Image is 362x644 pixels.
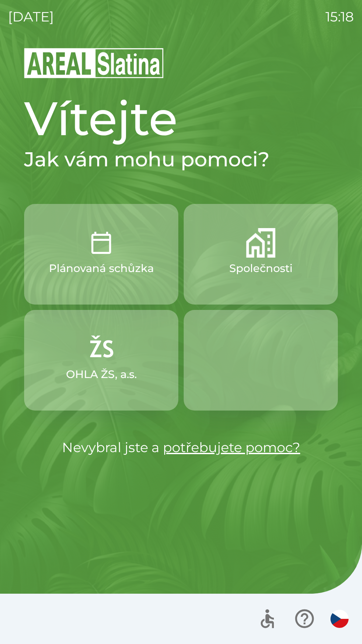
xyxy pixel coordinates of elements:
button: Společnosti [184,204,338,305]
img: Logo [24,47,338,79]
p: Plánovaná schůzka [49,260,154,276]
img: 58b4041c-2a13-40f9-aad2-b58ace873f8c.png [246,228,276,258]
p: Nevybral jste a [24,437,338,458]
h1: Vítejte [24,90,338,147]
p: OHLA ŽS, a.s. [66,366,137,382]
h2: Jak vám mohu pomoci? [24,147,338,172]
p: Společnosti [229,260,293,276]
button: OHLA ŽS, a.s. [24,310,178,411]
img: cs flag [330,610,349,628]
img: 0ea463ad-1074-4378-bee6-aa7a2f5b9440.png [86,228,116,258]
a: potřebujete pomoc? [163,439,300,455]
p: [DATE] [8,7,54,27]
img: 9f72f9f4-8902-46ff-b4e6-bc4241ee3c12.png [86,334,116,364]
button: Plánovaná schůzka [24,204,178,305]
p: 15:18 [325,7,354,27]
